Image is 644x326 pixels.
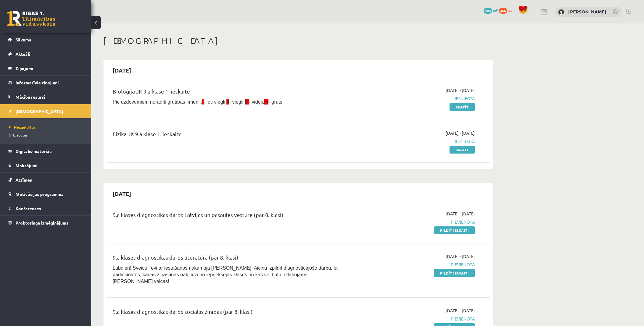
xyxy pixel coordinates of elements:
[202,99,203,105] span: I
[113,265,338,284] span: Labdien! Sveicu Tevi ar iestāšanos nākamajā [PERSON_NAME]! Aicinu izpildīt diagnosticējošo darbu,...
[434,269,475,277] a: Pildīt ieskaiti
[113,87,351,98] div: Bioloģija JK 9.a klase 1. ieskaite
[9,132,85,138] a: Izlabotās
[484,8,492,14] span: 148
[7,11,55,26] a: Rīgas 1. Tālmācības vidusskola
[16,158,84,172] legend: Maksājumi
[8,33,84,47] a: Sākums
[450,146,475,154] a: Skatīt
[16,191,64,197] span: Motivācijas programma
[8,104,84,118] a: [DEMOGRAPHIC_DATA]
[245,99,249,105] span: III
[16,76,84,90] legend: Informatīvie ziņojumi
[9,133,27,137] span: Izlabotās
[8,76,84,90] a: Informatīvie ziņojumi
[8,187,84,201] a: Motivācijas programma
[8,144,84,158] a: Digitālie materiāli
[446,87,475,94] span: [DATE] - [DATE]
[508,8,512,12] span: xp
[8,47,84,61] a: Aktuāli
[16,177,32,182] span: Atzīmes
[107,63,137,77] h2: [DATE]
[446,130,475,136] span: [DATE] - [DATE]
[226,99,229,105] span: II
[16,148,52,154] span: Digitālie materiāli
[484,8,498,12] a: 148 mP
[8,216,84,230] a: Proktoringa izmēģinājums
[16,206,41,211] span: Konferences
[450,103,475,111] a: Skatīt
[360,261,475,268] span: Pievienota
[113,307,351,319] div: 9.a klases diagnostikas darbs sociālās zinībās (par 8. klasi)
[9,124,85,130] a: Neizpildītās
[264,99,268,105] span: IV
[113,253,351,264] div: 9.a klases diagnostikas darbs literatūrā (par 8. klasi)
[16,108,63,114] span: [DEMOGRAPHIC_DATA]
[8,158,84,172] a: Maksājumi
[434,226,475,234] a: Pildīt ieskaiti
[493,8,498,12] span: mP
[16,61,84,75] legend: Ziņojumi
[499,8,507,14] span: 466
[113,211,351,222] div: 9.a klases diagnostikas darbs Latvijas un pasaules vēsturē (par 8. klasi)
[446,253,475,260] span: [DATE] - [DATE]
[8,173,84,187] a: Atzīmes
[16,94,45,100] span: Mācību resursi
[8,61,84,75] a: Ziņojumi
[16,51,30,57] span: Aktuāli
[8,201,84,215] a: Konferences
[360,316,475,322] span: Pievienota
[113,99,282,105] span: Pie uzdevumiem norādīti grūtības līmeņi : - ļoti viegli, - viegli, - vidēji, - grūts
[103,36,493,46] h1: [DEMOGRAPHIC_DATA]
[360,219,475,225] span: Pievienota
[360,138,475,144] span: Iesniegta
[568,9,606,15] a: [PERSON_NAME]
[360,95,475,102] span: Iesniegta
[499,8,515,12] a: 466 xp
[113,130,351,141] div: Fizika JK 9.a klase 1. ieskaite
[558,9,564,15] img: Dāvis Bezpaļčikovs
[16,37,31,42] span: Sākums
[9,125,36,129] span: Neizpildītās
[446,307,475,314] span: [DATE] - [DATE]
[446,211,475,217] span: [DATE] - [DATE]
[8,90,84,104] a: Mācību resursi
[107,186,137,201] h2: [DATE]
[16,220,68,225] span: Proktoringa izmēģinājums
